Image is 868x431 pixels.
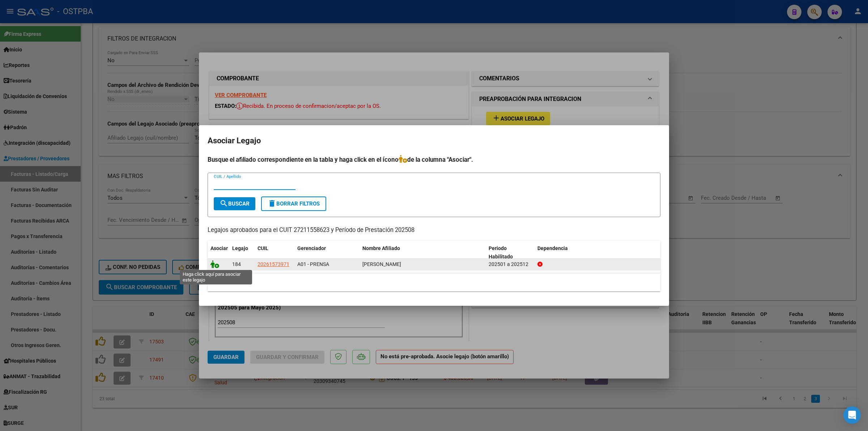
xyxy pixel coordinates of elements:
span: 184 [232,261,241,267]
span: Periodo Habilitado [489,245,513,259]
span: Borrar Filtros [268,200,320,207]
span: Dependencia [537,245,568,251]
div: 202501 a 202512 [489,260,532,269]
span: Legajo [232,245,248,251]
button: Buscar [214,197,255,210]
div: 1 registros [208,273,660,291]
datatable-header-cell: Legajo [229,241,255,265]
span: Gerenciador [297,245,326,251]
span: Nombre Afiliado [362,245,400,251]
datatable-header-cell: Gerenciador [294,241,359,265]
span: ORTIZ NAHUEL EMILIANO [362,261,401,267]
mat-icon: delete [268,199,276,208]
span: 20261573971 [258,261,289,267]
h2: Asociar Legajo [208,134,660,148]
mat-icon: search [220,199,228,208]
span: Asociar [210,245,228,251]
datatable-header-cell: Nombre Afiliado [359,241,486,265]
datatable-header-cell: Dependencia [535,241,661,265]
span: CUIL [258,245,268,251]
datatable-header-cell: CUIL [255,241,294,265]
p: Legajos aprobados para el CUIT 27211558623 y Período de Prestación 202508 [208,226,660,235]
span: A01 - PRENSA [297,261,329,267]
button: Borrar Filtros [261,197,326,211]
div: Open Intercom Messenger [843,406,861,424]
datatable-header-cell: Asociar [208,241,229,265]
span: Buscar [220,200,250,207]
h4: Busque el afiliado correspondiente en la tabla y haga click en el ícono de la columna "Asociar". [208,155,660,164]
datatable-header-cell: Periodo Habilitado [486,241,535,265]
